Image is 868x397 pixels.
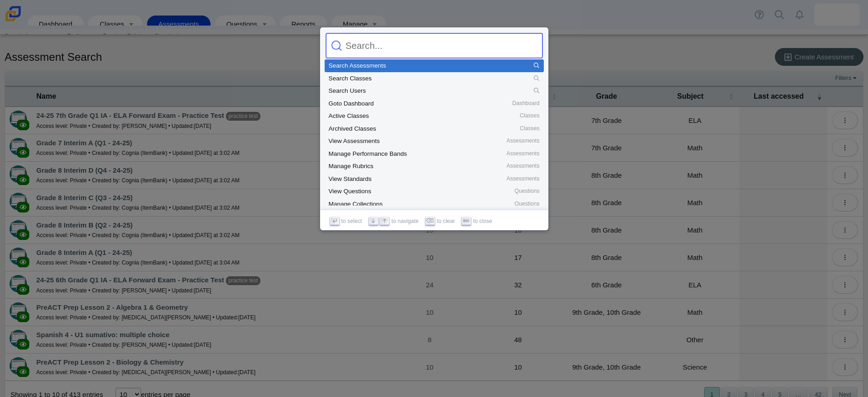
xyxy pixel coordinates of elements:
svg: Enter key [331,217,338,224]
div: Search Assessments [329,63,540,69]
div: View Assessments [329,138,540,144]
svg: Escape key [463,217,470,224]
div: Archived Classes [329,126,540,132]
div: Manage Performance Bands [329,151,540,157]
input: Search... [342,33,507,58]
span: Classes [520,113,539,119]
div: View Questions [329,188,540,195]
div: Goto Dashboard [329,101,540,107]
span: Assessments [506,138,539,144]
span: to navigate [391,217,418,226]
span: Classes [520,126,539,132]
span: Assessments [506,151,539,157]
div: Search Users [329,88,540,94]
div: Manage Collections [329,201,540,207]
div: Search Classes [329,75,540,82]
span: Questions [515,201,540,207]
span: Assessments [506,176,539,182]
span: Assessments [506,163,539,169]
span: to clear [437,217,455,226]
svg: Arrow up [381,217,388,224]
span: ⌫ [426,217,435,225]
span: Dashboard [512,101,539,107]
span: to close [473,217,492,226]
div: View Standards [329,176,540,182]
div: Manage Rubrics [329,163,540,169]
svg: Arrow down [370,217,377,224]
div: Active Classes [329,113,540,119]
span: Questions [515,188,540,195]
span: to select [341,217,362,226]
